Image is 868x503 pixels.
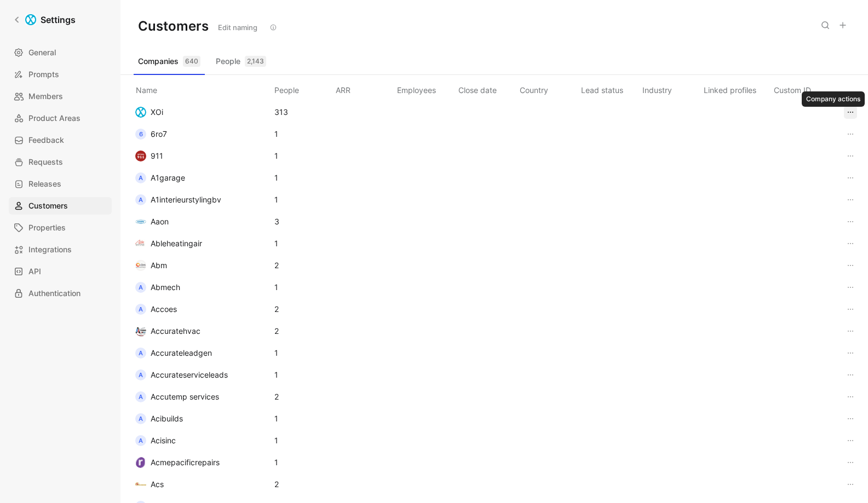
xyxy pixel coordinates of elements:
button: AAccurateleadgen [131,344,216,362]
a: Releases [9,175,112,193]
img: logo [135,151,146,161]
span: Feedback [28,134,64,147]
td: 0 [211,123,272,145]
button: AA1interieurstylingbv [131,191,225,209]
td: 0 [211,408,272,430]
span: Aaon [151,217,169,226]
button: logoAccuratehvac [131,322,204,340]
td: 1 [211,473,272,495]
td: 0 [211,145,272,167]
span: Acibuilds [151,414,183,423]
td: 1 [211,233,272,255]
button: logoAbm [131,257,171,274]
th: People [272,75,334,101]
span: Prompts [28,68,59,81]
td: 2 [272,320,334,342]
h1: Settings [41,13,76,26]
button: AA1garage [131,169,189,187]
span: Accurateserviceleads [151,370,228,379]
button: AAbmech [131,279,184,296]
span: Accutemp services [151,392,219,401]
td: 0 [211,276,272,298]
a: General [9,44,112,61]
td: 1 [272,364,334,386]
span: Properties [28,221,66,234]
button: AAcibuilds [131,410,187,427]
button: logoAcs [131,476,168,493]
td: 4 [211,298,272,320]
span: Releases [28,177,61,190]
a: Settings [9,9,80,31]
button: logoXOi [131,103,167,121]
div: A [135,194,146,205]
img: logo [135,457,146,468]
td: 0 [211,342,272,364]
a: Customers [9,197,112,215]
span: Customers [28,199,68,212]
img: logo [135,260,146,271]
span: XOi [151,107,163,117]
a: Feedback [9,131,112,149]
a: Product Areas [9,109,112,127]
img: logo [135,326,146,337]
td: 1 [272,123,334,145]
div: A [135,304,146,315]
th: Employees [395,75,456,101]
img: logo [135,216,146,227]
div: 6 [135,129,146,140]
div: 640 [183,56,200,67]
span: A1interieurstylingbv [151,195,221,204]
td: 0 [211,189,272,211]
td: 1 [272,452,334,473]
span: Requests [28,155,63,169]
button: logo911 [131,147,167,165]
a: Prompts [9,66,112,83]
div: A [135,369,146,380]
td: 1 [211,320,272,342]
div: 2,143 [245,56,266,67]
td: 1 [272,145,334,167]
img: logo [135,107,146,118]
td: 0 [211,167,272,189]
th: Close date [456,75,518,101]
td: 0 [211,364,272,386]
th: Lead status [579,75,640,101]
button: logoAbleheatingair [131,235,206,252]
td: 1 [272,189,334,211]
span: Acmepacificrepairs [151,458,220,467]
a: Requests [9,153,112,171]
a: API [9,263,112,280]
span: Acs [151,479,164,489]
td: 3 [272,211,334,233]
th: # docs [211,75,272,101]
th: ARR [334,75,395,101]
span: General [28,46,56,59]
span: Accuratehvac [151,326,200,336]
th: Country [518,75,579,101]
button: AAccoes [131,300,181,318]
img: logo [135,479,146,490]
span: Abmech [151,282,180,292]
div: A [135,282,146,293]
span: Acisinc [151,436,176,445]
td: 2 [272,386,334,408]
td: 1 [272,342,334,364]
span: Ableheatingair [151,239,202,248]
div: A [135,435,146,446]
a: Members [9,88,112,105]
h1: Customers [138,18,209,34]
td: 320 [211,101,272,123]
td: 1 [272,167,334,189]
div: A [135,413,146,424]
a: Authentication [9,285,112,302]
span: Product Areas [28,112,81,125]
button: AAccutemp services [131,388,223,406]
span: 6ro7 [151,129,167,138]
td: 1 [272,276,334,298]
td: 2 [272,255,334,276]
td: 1 [272,233,334,255]
div: A [135,391,146,402]
a: Properties [9,219,112,236]
button: logoAcmepacificrepairs [131,454,223,471]
div: A [135,172,146,183]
